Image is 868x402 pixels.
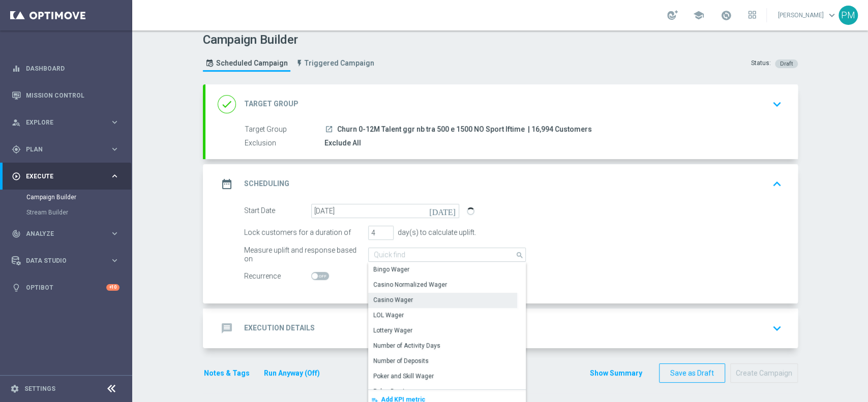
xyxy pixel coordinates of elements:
[26,82,119,109] a: Mission Control
[244,269,311,284] div: Recurrence
[11,91,120,100] button: Mission Control
[751,59,771,68] div: Status:
[769,176,785,192] i: keyboard_arrow_up
[203,55,290,72] a: Scheduled Campaign
[11,65,120,73] button: equalizer Dashboard
[26,146,110,152] span: Plan
[26,231,110,237] span: Analyze
[218,95,786,114] div: done Target Group keyboard_arrow_down
[324,138,778,148] div: Exclude All
[12,118,21,127] i: person_search
[203,33,379,47] h1: Campaign Builder
[368,384,517,399] div: Press SPACE to select this row.
[12,256,110,265] div: Data Studio
[244,226,363,240] div: Lock customers for a duration of
[368,277,517,293] div: Press SPACE to select this row.
[769,97,785,112] i: keyboard_arrow_down
[769,321,785,336] i: keyboard_arrow_down
[26,208,106,217] a: Stream Builder
[12,229,21,238] i: track_changes
[218,174,786,194] div: date_range Scheduling keyboard_arrow_up
[12,283,21,292] i: lightbulb
[218,175,236,193] i: date_range
[26,258,110,264] span: Data Studio
[218,319,236,337] i: message
[244,248,363,262] div: Measure uplift and response based on
[11,145,120,153] button: gps_fixed Plan keyboard_arrow_right
[693,10,704,21] span: school
[26,205,131,220] div: Stream Builder
[777,8,839,23] a: [PERSON_NAME]keyboard_arrow_down
[373,295,413,304] div: Casino Wager
[12,82,119,109] div: Mission Control
[11,257,120,265] button: Data Studio keyboard_arrow_right
[26,193,106,201] a: Campaign Builder
[368,369,517,384] div: Press SPACE to select this row.
[11,172,120,180] button: play_circle_outline Execute keyboard_arrow_right
[368,308,517,323] div: Press SPACE to select this row.
[12,55,119,82] div: Dashboard
[244,179,289,189] h2: Scheduling
[244,323,315,333] h2: Execution Details
[368,248,526,262] input: Total Deposit Amount
[768,319,786,338] button: keyboard_arrow_down
[826,10,837,21] span: keyboard_arrow_down
[24,386,55,392] a: Settings
[11,118,120,127] div: person_search Explore keyboard_arrow_right
[12,172,110,181] div: Execute
[12,274,119,301] div: Optibot
[26,119,110,126] span: Explore
[110,117,119,127] i: keyboard_arrow_right
[775,59,798,67] colored-tag: Draft
[110,144,119,154] i: keyboard_arrow_right
[373,326,412,335] div: Lottery Wager
[373,311,404,320] div: LOL Wager
[11,284,120,292] button: lightbulb Optibot +10
[10,384,19,393] i: settings
[768,95,786,114] button: keyboard_arrow_down
[373,356,429,365] div: Number of Deposits
[373,387,408,396] div: Poker Buy In
[26,190,131,205] div: Campaign Builder
[368,262,517,277] div: Press SPACE to select this row.
[244,204,311,218] div: Start Date
[659,363,725,383] button: Save as Draft
[245,125,324,134] label: Target Group
[218,95,236,113] i: done
[26,274,106,301] a: Optibot
[373,280,447,289] div: Casino Normalized Wager
[12,118,110,127] div: Explore
[216,59,288,68] span: Scheduled Campaign
[203,367,251,380] button: Notes & Tags
[26,173,110,179] span: Execute
[12,145,110,154] div: Plan
[12,145,21,154] i: gps_fixed
[110,256,119,265] i: keyboard_arrow_right
[373,341,440,350] div: Number of Activity Days
[373,372,434,381] div: Poker and Skill Wager
[244,99,298,109] h2: Target Group
[305,59,374,68] span: Triggered Campaign
[12,64,21,73] i: equalizer
[12,172,21,181] i: play_circle_outline
[218,319,786,338] div: message Execution Details keyboard_arrow_down
[768,174,786,194] button: keyboard_arrow_up
[516,249,525,260] i: search
[589,367,643,379] button: Show Summary
[11,230,120,238] button: track_changes Analyze keyboard_arrow_right
[394,228,476,237] div: day(s) to calculate uplift.
[730,363,798,383] button: Create Campaign
[325,125,333,133] i: launch
[110,229,119,238] i: keyboard_arrow_right
[429,204,459,215] i: [DATE]
[528,125,592,134] span: | 16,994 Customers
[293,55,377,72] a: Triggered Campaign
[245,139,324,148] label: Exclusion
[373,265,409,274] div: Bingo Wager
